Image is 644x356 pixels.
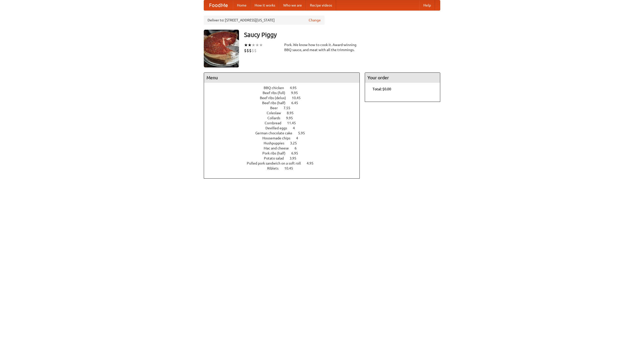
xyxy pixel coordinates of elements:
a: How it works [251,0,279,10]
span: Coleslaw [267,111,286,115]
span: 8.95 [287,111,299,115]
li: ★ [248,42,252,48]
span: 9.95 [286,116,298,120]
span: Collards [267,116,285,120]
li: $ [244,48,247,53]
a: Potato salad 3.95 [264,156,306,160]
span: BBQ chicken [264,86,289,90]
a: German chocolate cake 5.95 [255,131,314,135]
a: Recipe videos [306,0,336,10]
span: 6 [295,146,302,150]
a: Cornbread 11.45 [265,121,305,125]
span: 4 [293,126,300,130]
li: ★ [255,42,259,48]
span: 3.95 [290,156,301,160]
span: Beef ribs (half) [262,101,291,105]
a: Pulled pork sandwich on a soft roll 4.95 [247,161,323,165]
a: Devilled eggs 4 [265,126,304,130]
span: Beef ribs (full) [263,91,290,95]
b: Total: $0.00 [373,87,391,91]
span: Beer [270,106,283,110]
div: Deliver to: [STREET_ADDRESS][US_STATE] [204,16,325,25]
span: Mac and cheese [264,146,294,150]
span: Pulled pork sandwich on a soft roll [247,161,306,165]
a: BBQ chicken 4.95 [264,86,306,90]
span: Potato salad [264,156,289,160]
a: Beef ribs (half) 6.45 [262,101,307,105]
h4: Your order [365,73,440,83]
a: Help [419,0,435,10]
span: 6.45 [291,101,303,105]
a: Collards 9.95 [267,116,302,120]
span: 5.95 [298,131,310,135]
li: ★ [252,42,255,48]
span: Pork ribs (half) [262,151,291,155]
li: $ [249,48,252,53]
a: FoodMe [204,0,233,10]
li: ★ [259,42,263,48]
span: 10.45 [292,96,306,100]
span: 4 [296,136,303,140]
a: Riblets 10.45 [267,166,302,170]
li: ★ [244,42,248,48]
span: German chocolate cake [255,131,297,135]
span: 11.45 [287,121,301,125]
span: Devilled eggs [265,126,292,130]
img: angular.jpg [204,30,239,67]
a: Hushpuppies 3.25 [264,141,306,145]
span: Riblets [267,166,284,170]
span: 9.95 [291,91,303,95]
h4: Menu [204,73,359,83]
a: Housemade chips 4 [262,136,307,140]
span: 10.45 [284,166,298,170]
a: Home [233,0,251,10]
a: Beef ribs (delux) 10.45 [260,96,310,100]
a: Who we are [279,0,306,10]
span: Housemade chips [262,136,295,140]
span: Beef ribs (delux) [260,96,291,100]
a: Change [309,18,321,23]
li: $ [252,48,254,53]
a: Mac and cheese 6 [264,146,306,150]
a: Beef ribs (full) 9.95 [263,91,307,95]
span: Cornbread [265,121,286,125]
li: $ [254,48,257,53]
li: $ [247,48,249,53]
span: 4.95 [307,161,318,165]
span: 3.25 [290,141,302,145]
h3: Saucy Piggy [244,30,440,40]
span: 7.55 [284,106,295,110]
span: 4.95 [290,86,302,90]
a: Coleslaw 8.95 [267,111,303,115]
span: Hushpuppies [264,141,289,145]
a: Beer 7.55 [270,106,300,110]
div: Pork. We know how to cook it. Award-winning BBQ sauce, and meat with all the trimmings. [284,42,360,52]
span: 6.95 [291,151,303,155]
a: Pork ribs (half) 6.95 [262,151,307,155]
